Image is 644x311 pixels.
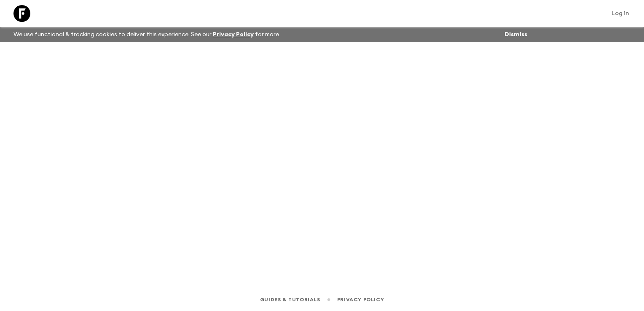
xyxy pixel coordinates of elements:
[607,8,634,19] a: Log in
[213,32,254,38] a: Privacy Policy
[260,295,320,304] a: Guides & Tutorials
[10,27,284,42] p: We use functional & tracking cookies to deliver this experience. See our for more.
[502,29,529,40] button: Dismiss
[337,295,384,304] a: Privacy Policy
